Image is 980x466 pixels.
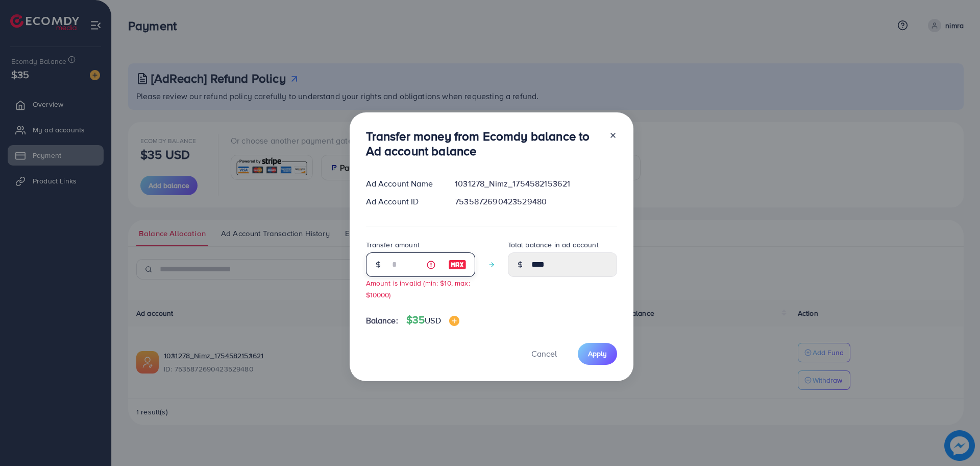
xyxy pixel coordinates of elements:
span: Balance: [366,315,398,327]
div: 7535872690423529480 [447,196,625,207]
label: Total balance in ad account [508,240,599,250]
span: Cancel [531,348,557,359]
h4: $35 [406,314,459,327]
img: image [449,316,459,326]
span: Apply [588,348,607,359]
small: Amount is invalid (min: $10, max: $10000) [366,278,470,299]
div: Ad Account ID [358,196,447,207]
button: Cancel [519,343,570,365]
button: Apply [578,343,617,365]
div: Ad Account Name [358,178,447,190]
h3: Transfer money from Ecomdy balance to Ad account balance [366,129,601,158]
img: image [448,259,467,271]
label: Transfer amount [366,240,420,250]
div: 1031278_Nimz_1754582153621 [447,178,625,190]
span: USD [425,315,440,326]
